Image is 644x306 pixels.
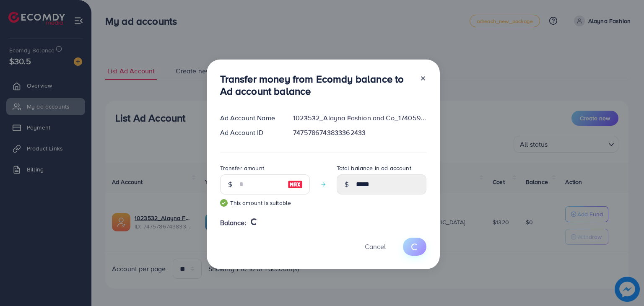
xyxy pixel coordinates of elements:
[220,164,264,172] label: Transfer amount
[288,179,303,189] img: image
[365,242,386,251] span: Cancel
[220,218,247,228] span: Balance:
[337,164,411,172] label: Total balance in ad account
[220,199,310,207] small: This amount is suitable
[354,238,396,256] button: Cancel
[286,128,433,137] div: 7475786743833362433
[213,113,287,123] div: Ad Account Name
[220,199,228,207] img: guide
[220,73,413,97] h3: Transfer money from Ecomdy balance to Ad account balance
[286,113,433,123] div: 1023532_Alayna Fashion and Co_1740592250339
[213,128,287,137] div: Ad Account ID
